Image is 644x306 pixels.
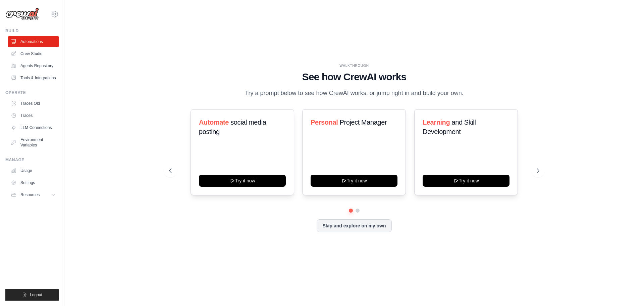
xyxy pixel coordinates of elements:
a: Tools & Integrations [8,73,59,83]
a: Environment Variables [8,134,59,150]
span: Personal [311,119,338,126]
button: Try it now [199,175,286,187]
a: LLM Connections [8,122,59,133]
span: and Skill Development [423,119,476,135]
button: Logout [5,289,59,301]
div: Build [5,28,59,34]
button: Try it now [311,175,397,187]
a: Traces Old [8,98,59,109]
a: Settings [8,177,59,188]
span: Automate [199,119,229,126]
span: Project Manager [340,119,387,126]
span: Logout [30,292,42,298]
div: Operate [5,90,59,95]
span: social media posting [199,119,266,135]
a: Agents Repository [8,60,59,71]
button: Try it now [423,175,509,187]
span: Learning [423,119,450,126]
button: Resources [8,189,59,200]
a: Usage [8,165,59,176]
a: Traces [8,110,59,121]
a: Crew Studio [8,48,59,59]
button: Skip and explore on my own [317,219,391,232]
div: WALKTHROUGH [169,63,539,68]
a: Automations [8,36,59,47]
div: Manage [5,157,59,163]
h1: See how CrewAI works [169,71,539,83]
img: Logo [5,8,39,20]
p: Try a prompt below to see how CrewAI works, or jump right in and build your own. [241,88,467,98]
span: Resources [20,192,40,198]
